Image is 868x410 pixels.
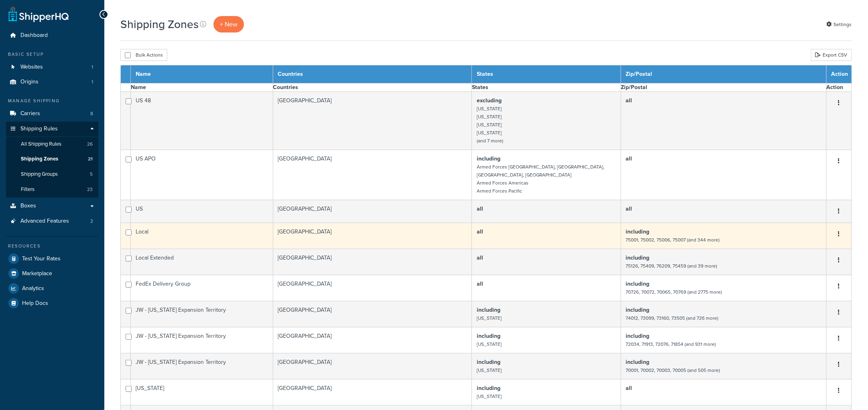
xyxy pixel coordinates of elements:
[131,223,273,249] td: Local
[6,122,98,136] a: Shipping Rules
[20,218,69,225] span: Advanced Features
[827,83,852,92] th: Action
[477,205,483,213] b: all
[213,16,244,32] a: + New
[6,97,98,104] div: Manage Shipping
[22,285,44,292] span: Analytics
[477,254,483,262] b: all
[477,179,529,187] small: Armed Forces Americas
[477,129,502,136] small: [US_STATE]
[21,141,61,148] span: All Shipping Rules
[21,171,58,178] span: Shipping Groups
[6,60,98,75] li: Websites
[6,296,98,311] li: Help Docs
[626,205,632,213] b: all
[626,280,650,288] b: including
[6,214,98,229] li: Advanced Features
[273,353,472,380] td: [GEOGRAPHIC_DATA]
[477,315,502,322] small: [US_STATE]
[472,65,621,83] th: States
[6,122,98,198] li: Shipping Rules
[21,186,35,193] span: Filters
[6,152,98,166] a: Shipping Zones 21
[626,236,720,244] small: 75001, 75002, 75006, 75007 (and 344 more)
[273,223,472,249] td: [GEOGRAPHIC_DATA]
[20,110,40,117] span: Carriers
[273,200,472,223] td: [GEOGRAPHIC_DATA]
[626,306,650,314] b: including
[131,92,273,150] td: US 48
[273,83,472,92] th: Countries
[6,252,98,266] a: Test Your Rates
[6,214,98,229] a: Advanced Features 2
[626,332,650,340] b: including
[273,327,472,353] td: [GEOGRAPHIC_DATA]
[477,137,503,144] small: (and 7 more)
[131,380,273,406] td: [US_STATE]
[6,281,98,296] a: Analytics
[477,96,502,105] b: excluding
[621,83,826,92] th: Zip/Postal
[626,341,716,348] small: 72034, 71913, 72076, 71854 (and 931 more)
[6,182,98,197] a: Filters 23
[20,126,58,132] span: Shipping Rules
[6,266,98,281] a: Marketplace
[22,270,52,277] span: Marketplace
[120,16,199,32] h1: Shipping Zones
[6,152,98,166] li: Shipping Zones
[626,154,632,163] b: all
[477,280,483,288] b: all
[22,256,61,262] span: Test Your Rates
[88,156,93,162] span: 21
[6,75,98,89] a: Origins 1
[273,249,472,275] td: [GEOGRAPHIC_DATA]
[472,83,621,92] th: States
[273,65,472,83] th: Countries
[273,380,472,406] td: [GEOGRAPHIC_DATA]
[6,51,98,58] div: Basic Setup
[477,358,500,366] b: including
[477,384,500,392] b: including
[131,65,273,83] th: Name
[626,262,718,270] small: 75126, 75409, 76209, 75459 (and 39 more)
[477,163,604,179] small: Armed Forces [GEOGRAPHIC_DATA], [GEOGRAPHIC_DATA], [GEOGRAPHIC_DATA], [GEOGRAPHIC_DATA]
[6,28,98,43] li: Dashboard
[131,83,273,92] th: Name
[6,167,98,182] li: Shipping Groups
[6,106,98,121] a: Carriers 8
[626,288,722,296] small: 70726, 70072, 70065, 70769 (and 2775 more)
[273,92,472,150] td: [GEOGRAPHIC_DATA]
[273,150,472,200] td: [GEOGRAPHIC_DATA]
[90,171,93,178] span: 5
[87,141,93,148] span: 26
[6,75,98,89] li: Origins
[131,327,273,353] td: JW - [US_STATE] Expansion Territory
[477,367,502,374] small: [US_STATE]
[477,154,500,163] b: including
[6,243,98,250] div: Resources
[131,275,273,301] td: FedEx Delivery Group
[621,65,826,83] th: Zip/Postal
[827,65,852,83] th: Action
[91,79,93,85] span: 1
[20,32,48,39] span: Dashboard
[131,353,273,380] td: JW - [US_STATE] Expansion Territory
[626,367,720,374] small: 70001, 70002, 70003, 70005 (and 505 more)
[6,137,98,152] a: All Shipping Rules 26
[131,200,273,223] td: US
[477,227,483,236] b: all
[626,254,650,262] b: including
[131,150,273,200] td: US APO
[131,249,273,275] td: Local Extended
[6,199,98,213] a: Boxes
[91,64,93,71] span: 1
[6,182,98,197] li: Filters
[131,301,273,327] td: JW - [US_STATE] Expansion Territory
[626,358,650,366] b: including
[120,49,167,61] button: Bulk Actions
[90,110,93,117] span: 8
[6,137,98,152] li: All Shipping Rules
